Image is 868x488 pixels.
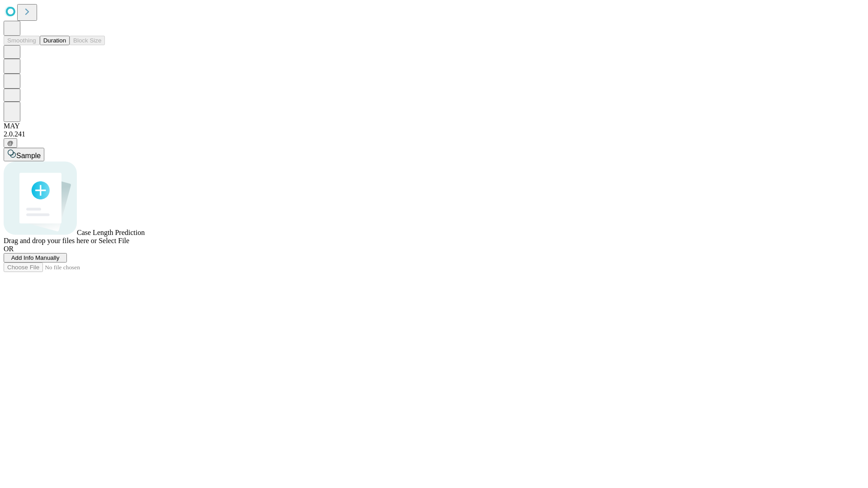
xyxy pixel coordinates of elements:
[4,253,67,263] button: Add Info Manually
[4,122,864,130] div: MAY
[16,152,41,160] span: Sample
[4,36,40,45] button: Smoothing
[4,138,17,148] button: @
[4,245,14,253] span: OR
[77,229,145,236] span: Case Length Prediction
[4,148,44,161] button: Sample
[70,36,105,45] button: Block Size
[7,140,14,146] span: @
[4,130,864,138] div: 2.0.241
[40,36,70,45] button: Duration
[99,237,129,244] span: Select File
[11,254,60,261] span: Add Info Manually
[4,237,97,244] span: Drag and drop your files here or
